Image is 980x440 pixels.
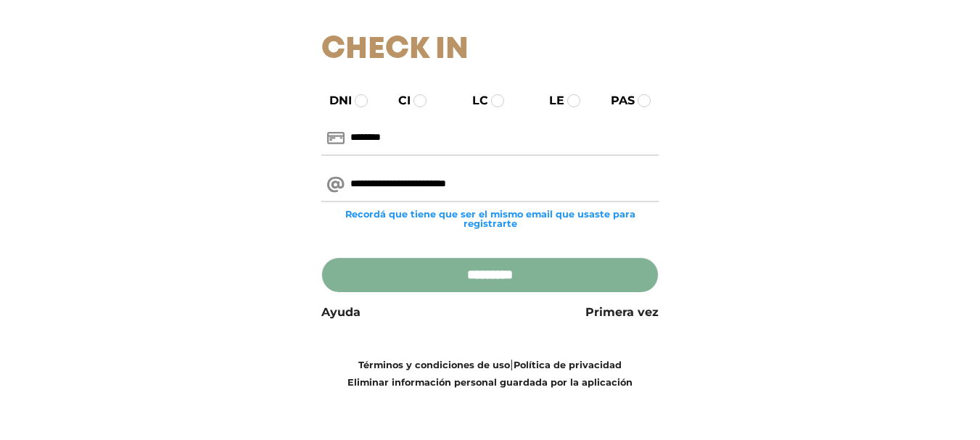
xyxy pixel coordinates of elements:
label: DNI [316,92,352,109]
div: | [310,356,670,391]
label: LE [536,92,564,109]
label: CI [385,92,411,109]
h1: Check In [321,32,659,68]
label: PAS [598,92,635,109]
a: Ayuda [321,304,361,321]
a: Política de privacidad [514,360,622,370]
a: Eliminar información personal guardada por la aplicación [347,377,633,388]
label: LC [459,92,488,109]
a: Primera vez [585,304,659,321]
small: Recordá que tiene que ser el mismo email que usaste para registrarte [321,209,659,228]
a: Términos y condiciones de uso [358,360,510,370]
